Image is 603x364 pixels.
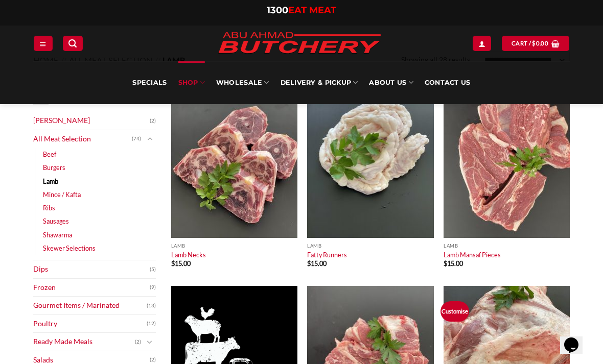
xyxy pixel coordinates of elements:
iframe: chat widget [560,323,593,354]
a: Wholesale [216,61,269,104]
img: Fatty Runners [307,87,433,238]
span: (12) [147,316,156,331]
a: Fatty Runners [307,251,347,259]
a: Beef [43,148,56,161]
a: Contact Us [425,61,471,104]
a: Lamb [43,175,58,188]
a: Poultry [33,315,147,333]
p: Lamb [171,243,297,249]
a: SHOP [178,61,205,104]
a: Lamb Mansaf Pieces [444,251,501,259]
a: About Us [369,61,413,104]
a: Frozen [33,279,150,297]
a: Lamb Necks [171,251,206,259]
a: Specials [132,61,167,104]
span: 1300 [267,5,288,16]
span: $ [307,259,311,268]
button: Toggle [144,133,156,144]
a: Login [473,36,491,51]
span: (74) [132,131,141,147]
span: (13) [147,298,156,313]
span: $ [532,39,536,48]
a: Search [63,36,82,51]
span: (2) [150,113,156,129]
a: View cart [502,36,569,51]
span: (5) [150,262,156,277]
span: $ [444,259,447,268]
a: Burgers [43,161,65,174]
a: Sausages [43,214,69,228]
bdi: 15.00 [444,259,463,268]
a: Ribs [43,201,55,214]
bdi: 0.00 [532,40,548,46]
a: Shawarma [43,228,72,241]
img: Abu Ahmad Butchery [210,26,389,61]
a: Skewer Selections [43,241,96,255]
bdi: 15.00 [171,259,191,268]
button: Toggle [144,336,156,348]
a: Delivery & Pickup [281,61,358,104]
span: EAT MEAT [288,5,336,16]
a: 1300EAT MEAT [267,5,336,16]
span: (9) [150,280,156,295]
span: (2) [135,334,141,350]
a: Mince / Kafta [43,188,81,201]
a: Dips [33,260,150,278]
a: [PERSON_NAME] [33,112,150,130]
img: Lamb Necks [171,87,297,238]
a: Gourmet Items / Marinated [33,297,147,314]
bdi: 15.00 [307,259,327,268]
span: $ [171,259,175,268]
p: Lamb [444,243,570,249]
span: Cart / [512,39,548,48]
a: All Meat Selection [33,130,132,148]
a: Ready Made Meals [33,333,135,351]
p: Lamb [307,243,433,249]
a: Menu [34,36,52,51]
img: Lamb-Mansaf-Pieces [444,87,570,238]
